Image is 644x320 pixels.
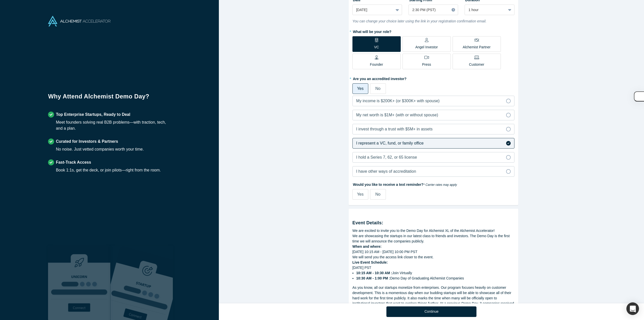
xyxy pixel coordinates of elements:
strong: Curated for Investors & Partners [56,139,118,144]
label: Are you an accredited investor? [352,75,514,82]
span: I hold a Series 7, 62, or 65 license [356,155,417,159]
p: Press [422,62,431,67]
label: Would you like to receive a text reminder? [352,180,514,187]
label: What will be your role? [352,27,514,34]
div: No noise. Just vetted companies worth your time. [56,146,144,152]
p: Customer [469,62,484,67]
img: Robust Technologies [48,246,110,320]
div: We are showcasing the startups in our latest class to friends and investors. The Demo Day is the ... [352,233,514,244]
strong: Event Details: [352,220,383,225]
span: My income is $200K+ (or $300K+ with spouse) [356,99,440,103]
p: VC [374,45,379,50]
em: * Carrier rates may apply [423,183,457,187]
span: Yes [357,192,364,196]
div: [DATE] PST [352,265,514,281]
h1: Why Attend Alchemist Demo Day? [48,92,171,104]
span: I invest through a trust with $5M+ in assets [356,127,433,131]
img: Alchemist Accelerator Logo [48,16,110,26]
div: We will send you the access link closer to the event. [352,255,514,260]
strong: 10:15 AM - 10:30 AM : [356,271,392,275]
span: I have other ways of accreditation [356,169,416,173]
li: Join Virtually [356,270,514,276]
button: Continue [386,306,476,317]
strong: Fast-Track Access [56,160,91,164]
img: Prism AI [110,246,173,320]
strong: Live Event Schedule: [352,260,388,264]
div: Meet founders solving real B2B problems—with traction, tech, and a plan. [56,119,171,131]
div: We are excited to invite you to the Demo Day for Alchemist XL of the Alchemist Accelerator! [352,228,514,233]
i: You can change your choice later using the link in your registration confirmation email. [352,19,487,23]
strong: When and where: [352,244,382,248]
span: No [375,86,380,91]
div: Book 1:1s, get the deck, or join pilots—right from the room. [56,167,161,173]
span: My net worth is $1M+ (with or without spouse) [356,113,438,117]
strong: Top Enterprise Startups, Ready to Deal [56,112,130,117]
li: Demo Day of Graduating Alchemist Companies [356,276,514,281]
span: Yes [357,86,364,91]
span: No [375,192,380,196]
strong: 10:30 AM - 1:00 PM : [356,276,390,280]
p: Angel Investor [415,45,438,50]
p: Alchemist Partner [463,45,490,50]
p: Founder [370,62,383,67]
div: [DATE] 10:15 AM - [DATE] 10:00 PM PST [352,249,514,255]
span: I represent a VC, fund, or family office [356,141,424,145]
